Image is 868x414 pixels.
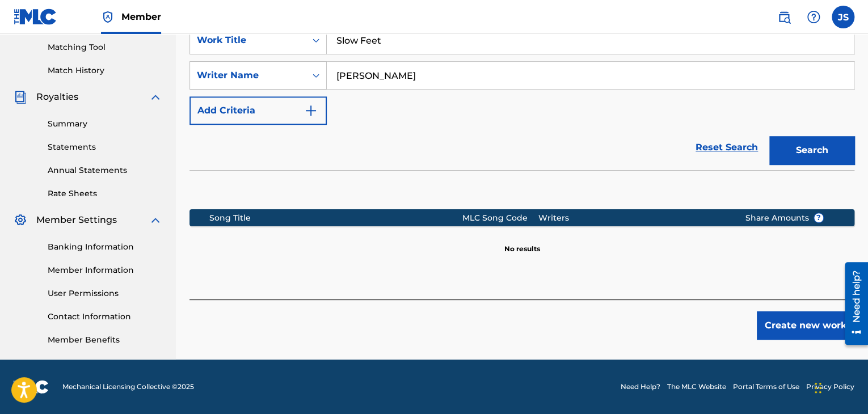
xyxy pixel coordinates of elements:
[36,213,117,227] span: Member Settings
[14,213,27,227] img: Member Settings
[101,10,115,24] img: Top Rightsholder
[48,334,162,346] a: Member Benefits
[769,136,854,164] button: Search
[14,380,49,394] img: logo
[48,241,162,253] a: Banking Information
[832,6,854,28] div: User Menu
[62,382,194,392] span: Mechanical Licensing Collective © 2025
[197,69,299,82] div: Writer Name
[304,104,318,117] img: 9d2ae6d4665cec9f34b9.svg
[36,90,78,104] span: Royalties
[836,258,868,349] iframe: Resource Center
[48,41,162,53] a: Matching Tool
[777,10,791,24] img: search
[462,212,538,224] div: MLC Song Code
[621,382,660,392] a: Need Help?
[667,382,726,392] a: The MLC Website
[757,311,854,340] button: Create new work
[802,6,825,28] div: Help
[807,10,820,24] img: help
[48,264,162,276] a: Member Information
[189,96,327,125] button: Add Criteria
[149,90,162,104] img: expand
[690,135,764,160] a: Reset Search
[121,10,161,23] span: Member
[48,311,162,323] a: Contact Information
[197,33,299,47] div: Work Title
[538,212,728,224] div: Writers
[48,164,162,176] a: Annual Statements
[504,230,540,254] p: No results
[773,6,795,28] a: Public Search
[149,213,162,227] img: expand
[48,288,162,299] a: User Permissions
[745,212,824,224] span: Share Amounts
[48,188,162,200] a: Rate Sheets
[811,360,868,414] iframe: Chat Widget
[14,90,27,104] img: Royalties
[48,118,162,130] a: Summary
[815,371,821,405] div: Drag
[209,212,462,224] div: Song Title
[14,9,57,25] img: MLC Logo
[814,213,823,222] span: ?
[189,26,854,170] form: Search Form
[806,382,854,392] a: Privacy Policy
[733,382,799,392] a: Portal Terms of Use
[48,65,162,77] a: Match History
[48,141,162,153] a: Statements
